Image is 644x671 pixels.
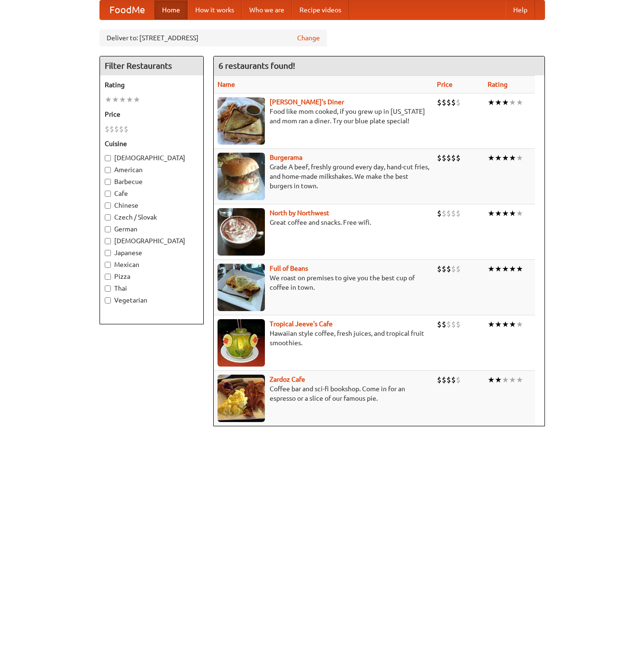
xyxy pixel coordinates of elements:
[112,94,119,105] li: ★
[105,179,111,185] input: Barbecue
[105,191,111,197] input: Cafe
[495,208,502,219] li: ★
[516,319,523,330] li: ★
[105,124,109,134] li: $
[154,0,188,19] a: Home
[451,153,456,163] li: $
[451,319,456,330] li: $
[105,248,199,257] label: Japanese
[105,260,199,269] label: Mexican
[451,264,456,274] li: $
[105,167,111,173] input: American
[105,165,199,175] label: American
[502,375,509,385] li: ★
[270,154,302,161] b: Burgerama
[451,208,456,219] li: $
[105,262,111,268] input: Mexican
[488,97,495,108] li: ★
[100,0,154,19] a: FoodMe
[218,273,429,292] p: We roast on premises to give you the best cup of coffee in town.
[105,238,111,244] input: [DEMOGRAPHIC_DATA]
[105,226,111,232] input: German
[124,124,128,134] li: $
[105,274,111,280] input: Pizza
[495,153,502,163] li: ★
[437,81,453,88] a: Price
[188,0,242,19] a: How it works
[456,264,461,274] li: $
[270,209,329,217] b: North by Northwest
[270,320,333,328] a: Tropical Jeeve's Cafe
[446,153,451,163] li: $
[509,208,516,219] li: ★
[218,61,295,70] ng-pluralize: 6 restaurants found!
[437,264,442,274] li: $
[270,265,308,272] b: Full of Beans
[437,375,442,385] li: $
[446,264,451,274] li: $
[495,375,502,385] li: ★
[451,97,456,108] li: $
[516,264,523,274] li: ★
[516,375,523,385] li: ★
[105,250,111,256] input: Japanese
[451,375,456,385] li: $
[218,264,265,311] img: beans.jpg
[502,264,509,274] li: ★
[105,224,199,234] label: German
[105,272,199,281] label: Pizza
[218,375,265,422] img: zardoz.jpg
[133,94,140,105] li: ★
[506,0,535,19] a: Help
[105,202,111,209] input: Chinese
[218,329,429,348] p: Hawaiian style coffee, fresh juices, and tropical fruit smoothies.
[218,97,265,145] img: sallys.jpg
[114,124,119,134] li: $
[509,97,516,108] li: ★
[270,98,344,106] a: [PERSON_NAME]'s Diner
[509,153,516,163] li: ★
[502,208,509,219] li: ★
[516,97,523,108] li: ★
[218,81,235,88] a: Name
[495,97,502,108] li: ★
[437,208,442,219] li: $
[105,177,199,186] label: Barbecue
[105,80,199,90] h5: Rating
[509,375,516,385] li: ★
[442,264,446,274] li: $
[456,97,461,108] li: $
[270,376,305,383] a: Zardoz Cafe
[516,153,523,163] li: ★
[442,319,446,330] li: $
[446,319,451,330] li: $
[218,208,265,256] img: north.jpg
[105,297,111,303] input: Vegetarian
[105,214,111,221] input: Czech / Slovak
[109,124,114,134] li: $
[502,97,509,108] li: ★
[456,375,461,385] li: $
[456,208,461,219] li: $
[218,384,429,403] p: Coffee bar and sci-fi bookshop. Come in for an espresso or a slice of our famous pie.
[456,319,461,330] li: $
[509,264,516,274] li: ★
[119,94,126,105] li: ★
[509,319,516,330] li: ★
[105,285,111,292] input: Thai
[437,319,442,330] li: $
[442,375,446,385] li: $
[105,236,199,246] label: [DEMOGRAPHIC_DATA]
[437,153,442,163] li: $
[442,97,446,108] li: $
[495,319,502,330] li: ★
[292,0,349,19] a: Recipe videos
[105,139,199,148] h5: Cuisine
[442,208,446,219] li: $
[446,208,451,219] li: $
[488,208,495,219] li: ★
[119,124,124,134] li: $
[105,94,112,105] li: ★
